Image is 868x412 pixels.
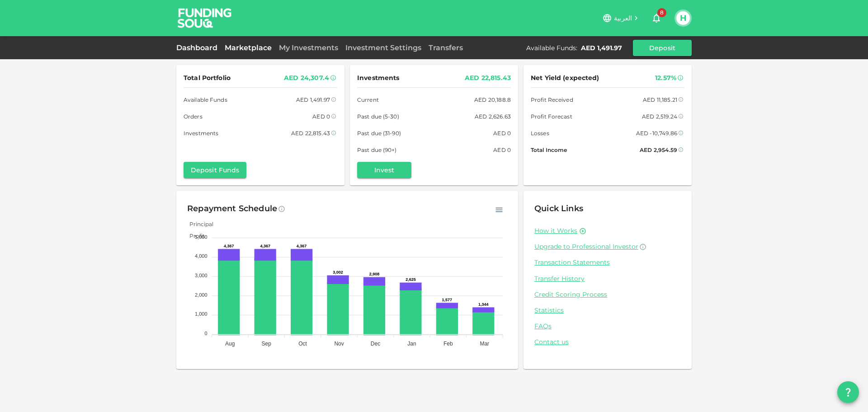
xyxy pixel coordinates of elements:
[357,145,397,155] span: Past due (90+)
[371,341,380,347] tspan: Dec
[534,242,681,251] a: Upgrade to Professional Investor
[183,221,213,227] span: Principal
[407,341,416,347] tspan: Jan
[643,95,677,104] div: AED 11,185.21
[334,341,344,347] tspan: Nov
[534,227,577,235] a: How it Works
[633,40,692,56] button: Deposit
[531,128,549,138] span: Losses
[187,202,277,216] div: Repayment Schedule
[534,338,681,346] a: Contact us
[296,95,330,104] div: AED 1,491.97
[342,43,425,52] a: Investment Settings
[534,275,681,283] a: Transfer History
[184,162,246,178] button: Deposit Funds
[221,43,275,52] a: Marketplace
[493,145,511,155] div: AED 0
[480,341,489,347] tspan: Mar
[195,292,208,298] tspan: 2,000
[534,204,583,213] span: Quick Links
[531,145,567,155] span: Total Income
[184,72,231,84] span: Total Portfolio
[357,112,399,121] span: Past due (5-30)
[357,95,379,104] span: Current
[357,162,411,178] button: Invest
[475,112,511,121] div: AED 2,626.63
[357,72,399,84] span: Investments
[837,381,859,403] button: question
[474,95,511,104] div: AED 20,188.8
[640,145,677,155] div: AED 2,954.59
[534,258,681,267] a: Transaction Statements
[291,128,330,138] div: AED 22,815.43
[534,322,681,331] a: FAQs
[425,43,467,52] a: Transfers
[531,95,573,104] span: Profit Received
[465,72,511,84] div: AED 22,815.43
[614,14,632,22] span: العربية
[262,341,272,347] tspan: Sep
[275,43,342,52] a: My Investments
[176,43,221,52] a: Dashboard
[534,306,681,315] a: Statistics
[312,112,330,121] div: AED 0
[657,8,666,17] span: 8
[195,253,208,259] tspan: 4,000
[534,242,638,251] span: Upgrade to Professional Investor
[195,273,208,278] tspan: 3,000
[183,232,205,239] span: Profit
[225,341,235,347] tspan: Aug
[284,72,329,84] div: AED 24,307.4
[184,95,227,104] span: Available Funds
[195,234,208,240] tspan: 5,000
[184,112,203,121] span: Orders
[184,128,218,138] span: Investments
[636,128,677,138] div: AED -10,749.86
[534,290,681,299] a: Credit Scoring Process
[581,43,622,52] div: AED 1,491.97
[443,341,453,347] tspan: Feb
[195,311,208,317] tspan: 1,000
[204,331,207,336] tspan: 0
[655,72,676,84] div: 12.57%
[493,128,511,138] div: AED 0
[676,11,690,25] button: H
[298,341,307,347] tspan: Oct
[531,112,572,121] span: Profit Forecast
[531,72,599,84] span: Net Yield (expected)
[526,43,577,52] div: Available Funds :
[357,128,401,138] span: Past due (31-90)
[647,9,665,27] button: 8
[642,112,677,121] div: AED 2,519.24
